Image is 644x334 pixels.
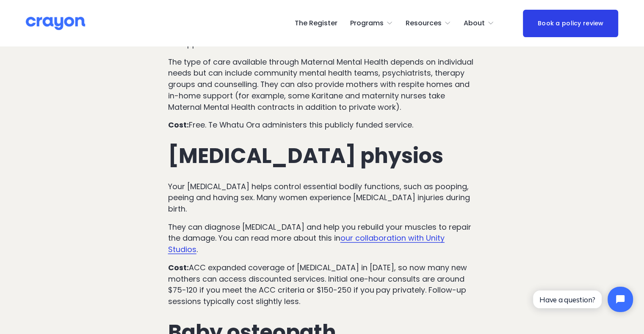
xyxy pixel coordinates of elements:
p: ACC expanded coverage of [MEDICAL_DATA] in [DATE], so now many new mothers can access discounted ... [168,262,476,307]
a: our collaboration with Unity Studios [168,233,445,255]
span: About [464,17,485,30]
p: The type of care available through Maternal Mental Health depends on individual needs but can inc... [168,57,476,113]
p: They can diagnose [MEDICAL_DATA] and help you rebuild your muscles to repair the damage. You can ... [168,222,476,255]
strong: Cost: [168,119,189,130]
a: Book a policy review [523,10,618,37]
a: folder dropdown [464,16,494,30]
a: folder dropdown [350,16,393,30]
img: Crayon [26,16,85,31]
strong: Cost: [168,262,189,273]
iframe: Tidio Chat [526,280,640,319]
span: Programs [350,17,384,30]
a: folder dropdown [406,16,451,30]
span: Resources [406,17,442,30]
p: Free. Te Whatu Ora administers this publicly funded service. [168,119,476,131]
a: The Register [295,16,337,30]
p: Your [MEDICAL_DATA] helps control essential bodily functions, such as pooping, peeing and having ... [168,181,476,215]
h2: [MEDICAL_DATA] physios [168,144,476,167]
